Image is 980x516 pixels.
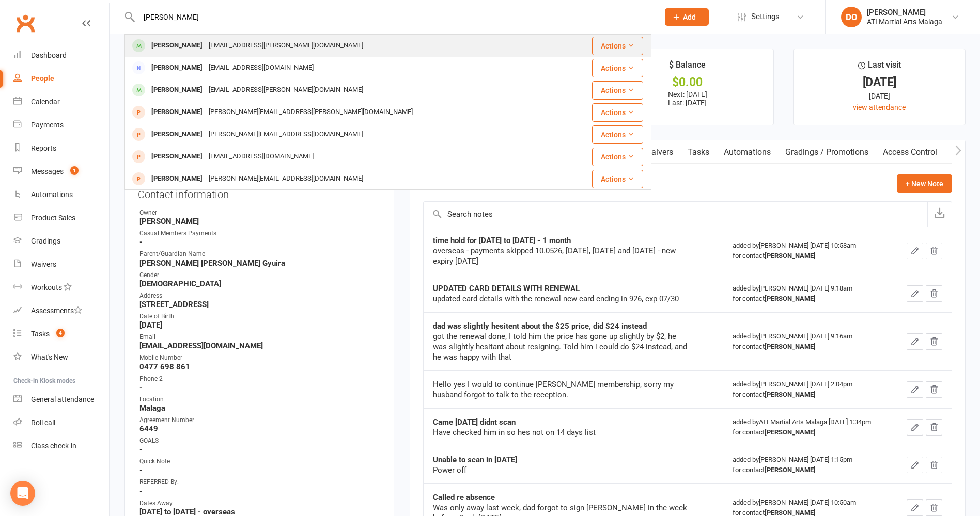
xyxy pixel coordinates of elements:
[717,140,778,164] a: Automations
[733,283,884,304] div: added by [PERSON_NAME] [DATE] 9:18am
[841,7,862,27] div: DO
[206,171,366,186] div: [PERSON_NAME][EMAIL_ADDRESS][DOMAIN_NAME]
[148,38,206,53] div: [PERSON_NAME]
[433,455,517,464] strong: Unable to scan in [DATE]
[139,291,380,301] div: Address
[592,148,643,166] button: Actions
[13,346,109,369] a: What's New
[139,445,380,454] strong: -
[139,487,380,496] strong: -
[139,383,380,392] strong: -
[433,294,691,304] div: updated card details with the renewal new card ending in 926, exp 07/30
[31,190,73,199] div: Automations
[592,59,643,77] button: Actions
[139,320,380,330] strong: [DATE]
[31,214,75,222] div: Product Sales
[669,58,706,77] div: $ Balance
[139,395,380,405] div: Location
[803,77,956,88] div: [DATE]
[733,240,884,261] div: added by [PERSON_NAME] [DATE] 10:58am
[683,13,696,21] span: Add
[31,442,76,450] div: Class check-in
[858,58,901,77] div: Last visit
[765,466,816,474] strong: [PERSON_NAME]
[424,202,927,227] input: Search notes
[139,270,380,280] div: Gender
[139,259,380,268] strong: [PERSON_NAME] [PERSON_NAME] Gyuira
[10,481,35,506] div: Open Intercom Messenger
[206,60,317,75] div: [EMAIL_ADDRESS][DOMAIN_NAME]
[31,98,60,106] div: Calendar
[733,331,884,352] div: added by [PERSON_NAME] [DATE] 9:16am
[13,44,109,67] a: Dashboard
[592,125,643,144] button: Actions
[611,77,764,88] div: $0.00
[13,67,109,90] a: People
[13,276,109,299] a: Workouts
[139,404,380,413] strong: Malaga
[680,140,717,164] a: Tasks
[148,105,206,120] div: [PERSON_NAME]
[853,103,906,111] a: view attendance
[206,127,366,142] div: [PERSON_NAME][EMAIL_ADDRESS][DOMAIN_NAME]
[433,284,580,293] strong: UPDATED CARD DETAILS WITH RENEWAL
[867,8,942,17] div: [PERSON_NAME]
[31,74,54,83] div: People
[733,427,884,438] div: for contact
[13,388,109,411] a: General attendance kiosk mode
[733,455,884,475] div: added by [PERSON_NAME] [DATE] 1:15pm
[31,260,56,268] div: Waivers
[13,411,109,434] a: Roll call
[139,300,380,309] strong: [STREET_ADDRESS]
[31,418,55,427] div: Roll call
[70,166,79,175] span: 1
[139,465,380,475] strong: -
[637,140,680,164] a: Waivers
[139,436,380,446] div: GOALS
[139,341,380,350] strong: [EMAIL_ADDRESS][DOMAIN_NAME]
[433,321,647,331] strong: dad was slightly hesitent about the $25 price, did $24 instead
[433,331,691,362] div: got the renewal done, I told him the price has gone up slightly by $2, he was slightly hesitant a...
[733,465,884,475] div: for contact
[592,170,643,188] button: Actions
[136,10,651,24] input: Search...
[897,174,952,193] button: + New Note
[13,299,109,322] a: Assessments
[139,362,380,372] strong: 0477 698 861
[778,140,876,164] a: Gradings / Promotions
[592,103,643,122] button: Actions
[433,417,516,427] strong: Came [DATE] didnt scan
[139,217,380,226] strong: [PERSON_NAME]
[611,90,764,107] p: Next: [DATE] Last: [DATE]
[433,236,571,245] strong: time hold for [DATE] to [DATE] - 1 month
[139,208,380,218] div: Owner
[56,329,65,337] span: 4
[148,127,206,142] div: [PERSON_NAME]
[139,249,380,259] div: Parent/Guardian Name
[12,10,38,36] a: Clubworx
[751,5,780,28] span: Settings
[138,185,380,200] h3: Contact information
[765,391,816,398] strong: [PERSON_NAME]
[733,390,884,400] div: for contact
[867,17,942,26] div: ATI Martial Arts Malaga
[433,427,691,438] div: Have checked him in so hes not on 14 days list
[139,498,380,508] div: Dates Away
[148,149,206,164] div: [PERSON_NAME]
[139,477,380,487] div: REFERRED By:
[733,417,884,438] div: added by ATI Martial Arts Malaga [DATE] 1:34pm
[139,279,380,288] strong: [DEMOGRAPHIC_DATA]
[13,160,109,183] a: Messages 1
[13,183,109,206] a: Automations
[206,105,416,120] div: [PERSON_NAME][EMAIL_ADDRESS][PERSON_NAME][DOMAIN_NAME]
[803,90,956,102] div: [DATE]
[13,206,109,230] a: Product Sales
[31,353,68,361] div: What's New
[139,374,380,384] div: Phone 2
[206,38,366,53] div: [EMAIL_ADDRESS][PERSON_NAME][DOMAIN_NAME]
[433,246,691,266] div: overseas - payments skipped 10.0526, [DATE], [DATE] and [DATE] - new expiry [DATE]
[139,332,380,342] div: Email
[31,121,64,129] div: Payments
[765,343,816,350] strong: [PERSON_NAME]
[31,237,60,245] div: Gradings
